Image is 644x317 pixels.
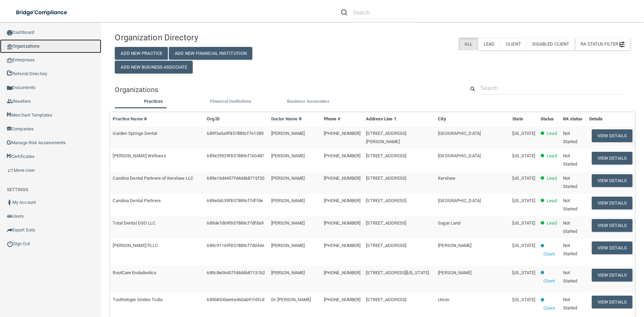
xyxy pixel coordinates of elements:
[207,176,264,181] span: 689e16d4457fd4d4b8715f20
[592,219,632,232] button: View Details
[115,61,193,73] button: Add New Business Associate
[563,153,577,167] span: Not Started
[324,198,360,203] span: [PHONE_NUMBER]
[287,99,329,104] span: Business Associates
[438,297,449,302] span: Union
[207,198,263,203] span: 689e0dc39f857889cf7dffde
[10,6,74,20] img: bridge_compliance_login_screen.278c3ca4.svg
[366,176,406,181] span: [STREET_ADDRESS]
[592,129,632,142] button: View Details
[273,97,343,106] label: Business Associates
[115,86,455,93] h5: Organizations
[592,174,632,187] button: View Details
[341,9,347,16] img: ic-search.3b580494.png
[7,30,12,36] img: ic_dashboard_dark.d01f4a41.png
[512,153,535,158] span: [US_STATE]
[478,38,500,50] label: Lead
[438,153,481,158] span: [GEOGRAPHIC_DATA]
[563,297,577,310] span: Not Started
[207,243,264,248] span: 689c91169f857889cf7dd43e
[7,167,14,174] img: briefcase.64adab9b.png
[512,176,535,181] span: [US_STATE]
[271,220,305,226] span: [PERSON_NAME]
[366,131,406,144] span: [STREET_ADDRESS][PERSON_NAME]
[500,38,527,50] label: Client
[560,112,586,126] th: RA status
[512,243,535,248] span: [US_STATE]
[207,297,264,302] span: 689b8330ee6e460ab91fdfcd
[115,97,192,107] li: Practices
[363,112,435,126] th: Address Line 1
[115,47,168,60] button: Add New Practice
[512,131,535,136] span: [US_STATE]
[321,112,363,126] th: Phone #
[113,131,157,136] span: Garden Springs Dental
[192,97,269,107] li: Financial Institutions
[366,243,406,248] span: [STREET_ADDRESS]
[169,47,252,60] button: Add New Financial Institution
[271,153,305,158] span: [PERSON_NAME]
[324,153,360,158] span: [PHONE_NUMBER]
[512,297,535,302] span: [US_STATE]
[543,304,555,313] p: Client
[324,131,360,136] span: [PHONE_NUMBER]
[324,270,360,275] span: [PHONE_NUMBER]
[586,112,635,126] th: Details
[438,131,481,136] span: [GEOGRAPHIC_DATA]
[7,241,13,247] img: ic_power_dark.7ecde6b1.png
[366,198,406,203] span: [STREET_ADDRESS]
[438,198,481,203] span: [GEOGRAPHIC_DATA]
[271,176,305,181] span: [PERSON_NAME]
[269,97,347,107] li: Business Associate
[592,197,632,209] button: View Details
[510,112,538,126] th: State
[7,99,12,104] img: ic_reseller.de258add.png
[581,41,625,47] span: RA Status Filter
[207,153,264,158] span: 689e29529f857889cf7e0487
[204,112,268,126] th: Org ID
[207,270,265,275] span: 689c8e06457fd4d4b87131b2
[592,152,632,165] button: View Details
[438,243,471,248] span: [PERSON_NAME]
[547,174,556,182] p: Lead
[435,112,510,126] th: City
[7,186,28,194] label: SETTINGS
[115,33,280,42] h4: Organization Directory
[196,97,266,106] label: Financial Institutions
[144,99,163,104] span: Practices
[366,270,429,275] span: [STREET_ADDRESS][US_STATE]
[366,297,406,302] span: [STREET_ADDRESS]
[113,270,156,275] span: RootCare Endodontics
[512,220,535,226] span: [US_STATE]
[563,220,577,234] span: Not Started
[324,220,360,226] span: [PHONE_NUMBER]
[324,243,360,248] span: [PHONE_NUMBER]
[113,220,155,226] span: Total Dental DSO LLC
[481,82,622,95] input: Search
[547,197,556,205] p: Lead
[592,241,632,254] button: View Details
[207,220,263,226] span: 689de7d69f857889cf7df8a9
[366,220,406,226] span: [STREET_ADDRESS]
[271,270,305,275] span: [PERSON_NAME]
[563,243,577,256] span: Not Started
[547,129,556,138] p: Lead
[113,176,193,181] span: Carolina Dental Partners of Kershaw LLC
[619,42,625,47] img: icon-filter@2x.21656d0b.png
[512,198,535,203] span: [US_STATE]
[438,270,471,275] span: [PERSON_NAME]
[113,116,147,121] a: Practice Name
[592,296,632,308] button: View Details
[438,176,456,181] span: Kershaw
[525,268,636,296] iframe: Drift Widget Chat Controller
[7,200,12,205] img: ic_user_dark.df1a06c3.png
[547,219,556,227] p: Lead
[7,227,12,233] img: icon-export.b9366987.png
[207,131,263,136] span: 689f3a5a9f857889cf7e1589
[353,6,416,19] input: Search
[210,99,252,104] span: Financial Institutions
[547,152,556,160] p: Lead
[512,270,535,275] span: [US_STATE]
[563,131,577,144] span: Not Started
[7,58,12,63] img: enterprise.0d942306.png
